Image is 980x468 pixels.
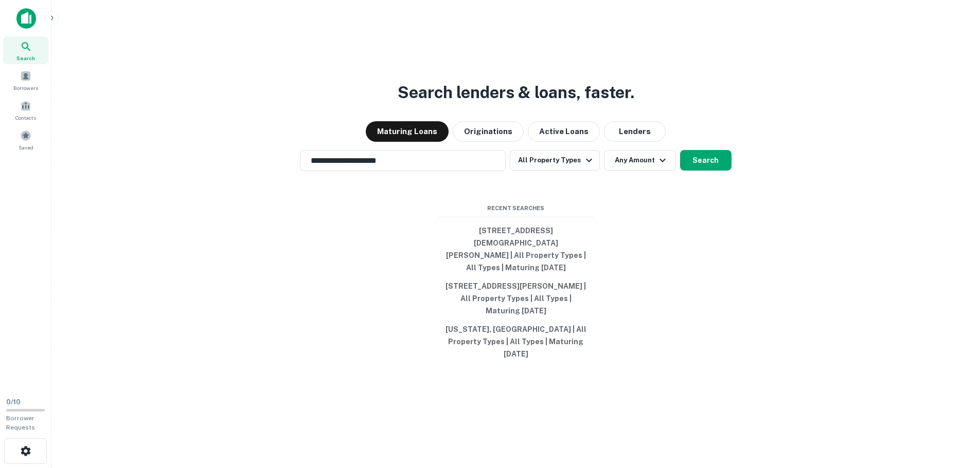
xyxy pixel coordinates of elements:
[16,54,35,62] span: Search
[19,143,33,152] span: Saved
[366,121,449,142] button: Maturing Loans
[3,96,48,124] a: Contacts
[398,80,634,105] h3: Search lenders & loans, faster.
[3,66,48,94] a: Borrowers
[3,36,48,64] a: Search
[439,204,593,213] span: Recent Searches
[680,150,732,171] button: Search
[528,121,600,142] button: Active Loans
[3,126,48,154] a: Saved
[13,84,38,92] span: Borrowers
[6,398,21,406] span: 0 / 10
[453,121,524,142] button: Originations
[6,415,35,431] span: Borrower Requests
[439,277,593,320] button: [STREET_ADDRESS][PERSON_NAME] | All Property Types | All Types | Maturing [DATE]
[439,221,593,277] button: [STREET_ADDRESS][DEMOGRAPHIC_DATA][PERSON_NAME] | All Property Types | All Types | Maturing [DATE]
[439,320,593,363] button: [US_STATE], [GEOGRAPHIC_DATA] | All Property Types | All Types | Maturing [DATE]
[16,8,36,29] img: capitalize-icon.png
[15,114,36,122] span: Contacts
[604,150,676,171] button: Any Amount
[510,150,599,171] button: All Property Types
[929,386,980,435] iframe: Chat Widget
[604,121,666,142] button: Lenders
